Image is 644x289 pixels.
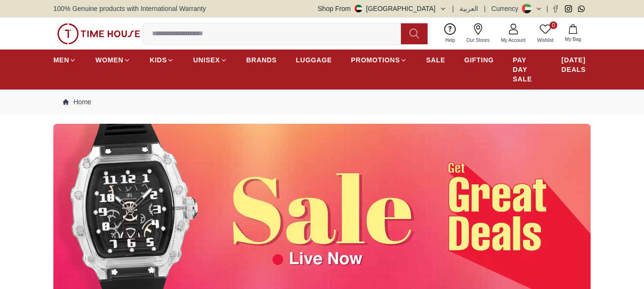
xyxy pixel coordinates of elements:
span: WOMEN [95,55,123,65]
span: | [484,4,486,13]
a: SALE [426,51,445,69]
div: Currency [491,4,522,13]
span: 100% Genuine products with International Warranty [53,4,206,13]
button: My Bag [559,22,587,45]
button: العربية [460,4,478,13]
span: PAY DAY SALE [513,55,542,84]
img: United Arab Emirates [355,5,362,12]
span: Help [441,37,459,44]
span: LUGGAGE [296,55,332,65]
a: Instagram [565,5,572,12]
img: ... [57,23,140,44]
span: | [452,4,454,13]
a: Help [440,21,461,46]
span: Our Stores [463,37,493,44]
a: PAY DAY SALE [513,51,542,88]
a: WOMEN [95,51,131,69]
a: UNISEX [193,51,227,69]
span: UNISEX [193,55,220,65]
a: Our Stores [461,21,495,46]
a: MEN [53,51,76,69]
span: [DATE] DEALS [562,55,591,74]
span: KIDS [150,55,167,65]
a: 0Wishlist [532,21,559,46]
span: My Account [497,37,530,44]
span: 0 [550,21,557,29]
a: Home [63,97,91,107]
a: [DATE] DEALS [562,51,591,78]
span: BRANDS [246,55,277,65]
a: Facebook [552,5,559,12]
a: GIFTING [464,51,494,69]
span: MEN [53,55,69,65]
nav: Breadcrumb [53,90,591,114]
a: LUGGAGE [296,51,332,69]
button: Shop From[GEOGRAPHIC_DATA] [318,4,447,13]
span: PROMOTIONS [351,55,400,65]
a: BRANDS [246,51,277,69]
a: PROMOTIONS [351,51,407,69]
span: SALE [426,55,445,65]
a: Whatsapp [578,5,585,12]
span: My Bag [561,36,585,43]
a: KIDS [150,51,174,69]
span: GIFTING [464,55,494,65]
span: Wishlist [533,37,557,44]
span: | [546,4,548,13]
